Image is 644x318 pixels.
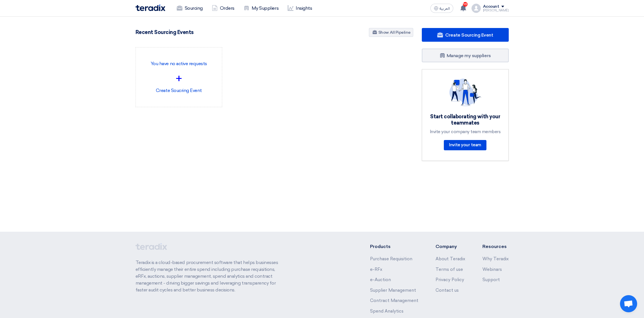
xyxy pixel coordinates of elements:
li: Company [436,243,465,250]
img: profile_test.png [472,4,481,13]
a: Spend Analytics [370,309,404,314]
h4: Recent Sourcing Events [136,29,194,35]
img: invite_your_team.svg [449,79,481,107]
div: [PERSON_NAME] [483,9,509,12]
img: Teradix logo [136,5,165,11]
div: Create Soucring Event [140,52,218,102]
p: Teradix is a cloud-based procurement software that helps businesses efficiently manage their enti... [136,259,285,293]
li: Resources [482,243,509,250]
a: Contract Management [370,298,418,303]
p: You have no active requests [140,60,218,67]
a: Invite your team [444,140,486,150]
div: Start collaborating with your teammates [429,113,502,126]
div: Invite your company team members [429,129,502,134]
div: Account [483,4,499,9]
a: About Teradix [436,256,465,261]
a: Purchase Requisition [370,256,412,261]
a: Why Teradix [482,256,509,261]
li: Products [370,243,418,250]
button: العربية [430,4,453,13]
a: Insights [283,2,317,15]
a: Support [482,277,500,282]
a: My Suppliers [239,2,283,15]
a: Webinars [482,267,502,272]
span: 10 [463,2,468,7]
a: Show All Pipeline [369,28,413,37]
a: Orders [207,2,239,15]
a: Sourcing [172,2,207,15]
a: Supplier Management [370,288,416,293]
a: Manage my suppliers [422,49,509,62]
a: e-Auction [370,277,391,282]
a: e-RFx [370,267,382,272]
span: Create Sourcing Event [445,32,493,38]
a: Terms of use [436,267,463,272]
a: Contact us [436,288,459,293]
div: + [140,70,218,87]
a: Privacy Policy [436,277,464,282]
span: العربية [440,7,450,11]
div: Open chat [620,295,637,312]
